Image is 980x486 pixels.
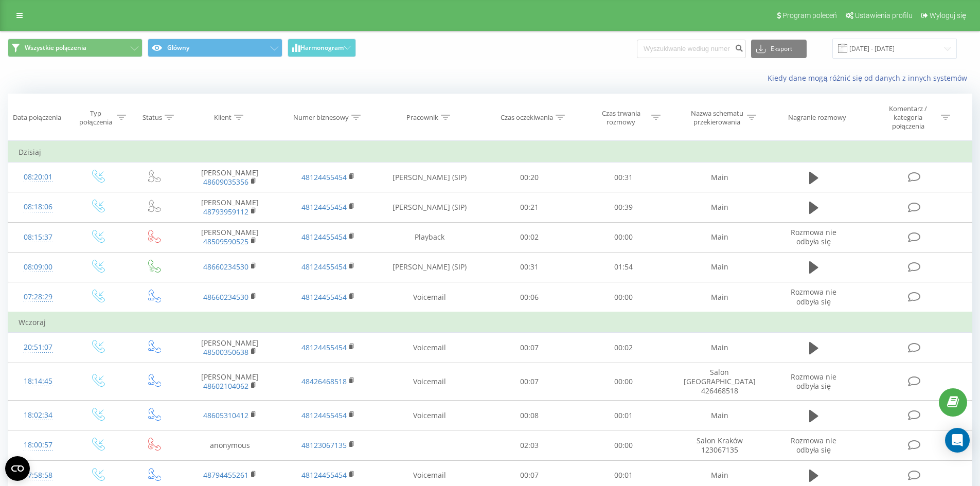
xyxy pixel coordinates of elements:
[301,262,347,272] a: 48124455454
[293,113,349,122] div: Numer biznesowy
[19,227,58,247] div: 08:15:37
[13,113,61,122] div: Data połączenia
[301,292,347,302] a: 48124455454
[8,312,972,333] td: Wczoraj
[791,287,836,306] span: Rozmowa nie odbyła się
[203,237,248,246] a: 48509590525
[577,282,671,313] td: 00:00
[788,113,846,122] div: Nagranie rozmowy
[670,333,768,363] td: Main
[577,430,671,460] td: 00:00
[483,222,577,252] td: 00:02
[377,222,483,252] td: Playback
[670,401,768,430] td: Main
[501,113,553,122] div: Czas oczekiwania
[670,430,768,460] td: Salon Kraków 123067135
[791,372,836,391] span: Rozmowa nie odbyła się
[377,252,483,282] td: [PERSON_NAME] (SIP)
[19,465,58,485] div: 17:58:58
[577,192,671,222] td: 00:39
[878,104,938,131] div: Komentarz / kategoria połączenia
[594,109,649,127] div: Czas trwania rozmowy
[670,163,768,192] td: Main
[203,262,248,272] a: 48660234530
[377,192,483,222] td: [PERSON_NAME] (SIP)
[19,167,58,187] div: 08:20:01
[377,282,483,313] td: Voicemail
[670,252,768,282] td: Main
[25,44,86,52] span: Wszystkie połączenia
[214,113,231,122] div: Klient
[301,376,347,386] a: 48426468518
[301,440,347,450] a: 48123067135
[791,227,836,246] span: Rozmowa nie odbyła się
[577,163,671,192] td: 00:31
[855,11,913,20] span: Ustawienia profilu
[577,252,671,282] td: 01:54
[5,456,30,481] button: Open CMP widget
[577,363,671,401] td: 00:00
[483,333,577,363] td: 00:07
[483,430,577,460] td: 02:03
[181,430,279,460] td: anonymous
[19,435,58,455] div: 18:00:57
[637,40,746,58] input: Wyszukiwanie według numeru
[77,109,114,127] div: Typ połączenia
[19,287,58,307] div: 07:28:29
[483,192,577,222] td: 00:21
[945,428,970,453] div: Open Intercom Messenger
[181,192,279,222] td: [PERSON_NAME]
[377,363,483,401] td: Voicemail
[670,192,768,222] td: Main
[203,381,248,391] a: 48602104062
[483,252,577,282] td: 00:31
[670,282,768,313] td: Main
[689,109,744,127] div: Nazwa schematu przekierowania
[577,401,671,430] td: 00:01
[181,363,279,401] td: [PERSON_NAME]
[930,11,966,20] span: Wyloguj się
[203,177,248,187] a: 48609035356
[377,333,483,363] td: Voicemail
[406,113,438,122] div: Pracownik
[300,44,344,51] span: Harmonogram
[577,222,671,252] td: 00:00
[203,292,248,302] a: 48660234530
[577,333,671,363] td: 00:02
[301,232,347,242] a: 48124455454
[19,197,58,217] div: 08:18:06
[301,202,347,212] a: 48124455454
[483,401,577,430] td: 00:08
[19,371,58,391] div: 18:14:45
[181,163,279,192] td: [PERSON_NAME]
[483,363,577,401] td: 00:07
[377,401,483,430] td: Voicemail
[142,113,162,122] div: Status
[8,39,142,57] button: Wszystkie połączenia
[181,222,279,252] td: [PERSON_NAME]
[377,163,483,192] td: [PERSON_NAME] (SIP)
[19,337,58,357] div: 20:51:07
[288,39,356,57] button: Harmonogram
[181,333,279,363] td: [PERSON_NAME]
[19,405,58,425] div: 18:02:34
[19,257,58,277] div: 08:09:00
[301,343,347,352] a: 48124455454
[203,347,248,357] a: 48500350638
[670,222,768,252] td: Main
[301,172,347,182] a: 48124455454
[148,39,282,57] button: Główny
[301,410,347,420] a: 48124455454
[768,73,972,83] a: Kiedy dane mogą różnić się od danych z innych systemów
[483,163,577,192] td: 00:20
[8,142,972,163] td: Dzisiaj
[751,40,807,58] button: Eksport
[203,207,248,217] a: 48793959112
[203,410,248,420] a: 48605310412
[791,436,836,455] span: Rozmowa nie odbyła się
[670,363,768,401] td: Salon [GEOGRAPHIC_DATA] 426468518
[782,11,837,20] span: Program poleceń
[203,470,248,480] a: 48794455261
[301,470,347,480] a: 48124455454
[483,282,577,313] td: 00:06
